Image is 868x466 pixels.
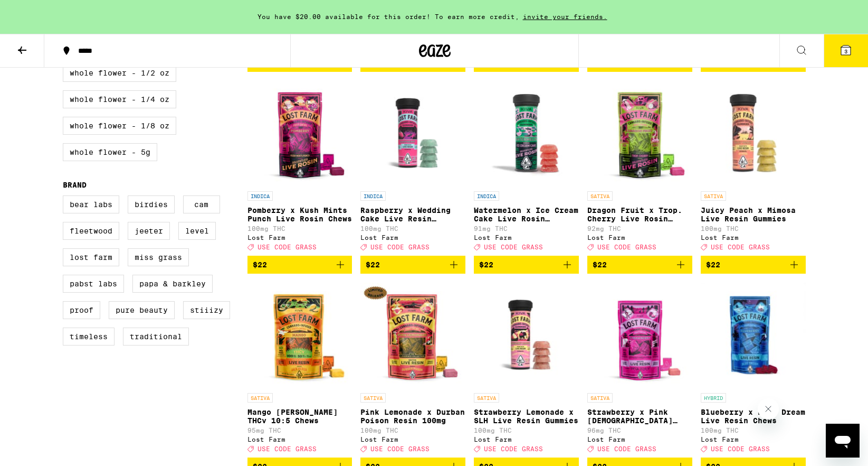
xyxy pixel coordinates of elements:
a: Open page for Strawberry Lemonade x SLH Live Resin Gummies from Lost Farm [474,282,579,458]
a: Open page for Pink Lemonade x Durban Poison Resin 100mg from Lost Farm [360,282,465,458]
p: Strawberry Lemonade x SLH Live Resin Gummies [474,408,579,425]
button: 3 [824,34,868,67]
span: USE CODE GRASS [484,445,543,452]
label: Whole Flower - 5g [63,143,157,161]
label: Whole Flower - 1/2 oz [63,64,176,82]
div: Lost Farm [247,436,352,443]
p: 100mg THC [247,225,352,232]
p: SATIVA [587,393,613,403]
label: Timeless [63,328,115,346]
img: Lost Farm - Pink Lemonade x Durban Poison Resin 100mg [360,282,465,388]
p: INDICA [247,191,273,201]
img: Lost Farm - Dragon Fruit x Trop. Cherry Live Rosin Chews [587,80,692,186]
span: Hi. Need any help? [6,7,76,16]
button: Add to bag [587,256,692,274]
p: Mango [PERSON_NAME] THCv 10:5 Chews [247,408,352,425]
a: Open page for Blueberry x Blue Dream Live Resin Chews from Lost Farm [701,282,806,458]
p: Strawberry x Pink [DEMOGRAPHIC_DATA] Live Resin Chews - 100mg [587,408,692,425]
p: Juicy Peach x Mimosa Live Resin Gummies [701,206,806,223]
p: 91mg THC [474,225,579,232]
label: Papa & Barkley [132,275,213,293]
div: Lost Farm [474,436,579,443]
span: USE CODE GRASS [257,445,317,452]
p: 100mg THC [701,427,806,434]
p: Pink Lemonade x Durban Poison Resin 100mg [360,408,465,425]
button: Add to bag [247,256,352,274]
img: Lost Farm - Strawberry Lemonade x SLH Live Resin Gummies [474,282,579,388]
img: Lost Farm - Watermelon x Ice Cream Cake Live Rosin Gummies [474,80,579,186]
a: Open page for Watermelon x Ice Cream Cake Live Rosin Gummies from Lost Farm [474,80,579,256]
p: 100mg THC [701,225,806,232]
span: $22 [706,260,720,269]
img: Lost Farm - Blueberry x Blue Dream Live Resin Chews [701,282,806,388]
label: Bear Labs [63,195,119,213]
img: Lost Farm - Pomberry x Kush Mints Punch Live Rosin Chews [247,80,352,186]
p: Blueberry x Blue Dream Live Resin Chews [701,408,806,425]
p: SATIVA [360,393,386,403]
p: 96mg THC [587,427,692,434]
p: Raspberry x Wedding Cake Live Resin Gummies [360,206,465,223]
span: USE CODE GRASS [257,244,317,250]
p: Pomberry x Kush Mints Punch Live Rosin Chews [247,206,352,223]
label: LEVEL [178,222,216,240]
label: Pure Beauty [109,301,175,319]
label: Fleetwood [63,222,119,240]
legend: Brand [63,181,87,189]
label: Miss Grass [128,248,189,266]
label: Pabst Labs [63,275,124,293]
div: Lost Farm [587,436,692,443]
label: Traditional [123,328,189,346]
label: Jeeter [128,222,170,240]
div: Lost Farm [247,234,352,241]
label: Whole Flower - 1/8 oz [63,117,176,135]
span: USE CODE GRASS [484,244,543,250]
p: SATIVA [587,191,613,201]
img: Lost Farm - Raspberry x Wedding Cake Live Resin Gummies [360,80,465,186]
button: Add to bag [474,256,579,274]
span: $22 [593,260,607,269]
label: Lost Farm [63,248,119,266]
label: STIIIZY [183,301,230,319]
img: Lost Farm - Strawberry x Pink Jesus Live Resin Chews - 100mg [587,282,692,388]
div: Lost Farm [701,436,806,443]
a: Open page for Mango Jack Herer THCv 10:5 Chews from Lost Farm [247,282,352,458]
div: Lost Farm [474,234,579,241]
p: Dragon Fruit x Trop. Cherry Live Rosin Chews [587,206,692,223]
span: 3 [844,48,847,54]
span: $22 [479,260,493,269]
span: USE CODE GRASS [597,445,656,452]
iframe: Button to launch messaging window [826,424,860,458]
iframe: Close message [758,398,779,420]
p: Watermelon x Ice Cream Cake Live Rosin Gummies [474,206,579,223]
span: USE CODE GRASS [370,445,430,452]
div: Lost Farm [360,234,465,241]
p: INDICA [474,191,499,201]
a: Open page for Raspberry x Wedding Cake Live Resin Gummies from Lost Farm [360,80,465,256]
div: Lost Farm [587,234,692,241]
p: 95mg THC [247,427,352,434]
a: Open page for Strawberry x Pink Jesus Live Resin Chews - 100mg from Lost Farm [587,282,692,458]
button: Add to bag [360,256,465,274]
span: USE CODE GRASS [711,445,770,452]
label: CAM [183,195,220,213]
p: HYBRID [701,393,726,403]
p: SATIVA [247,393,273,403]
a: Open page for Pomberry x Kush Mints Punch Live Rosin Chews from Lost Farm [247,80,352,256]
a: Open page for Juicy Peach x Mimosa Live Resin Gummies from Lost Farm [701,80,806,256]
span: USE CODE GRASS [711,244,770,250]
span: You have $20.00 available for this order! To earn more credit, [257,13,519,20]
p: SATIVA [701,191,726,201]
p: SATIVA [474,393,499,403]
p: 100mg THC [360,225,465,232]
p: 92mg THC [587,225,692,232]
label: Birdies [128,195,175,213]
span: USE CODE GRASS [597,244,656,250]
div: Lost Farm [360,436,465,443]
img: Lost Farm - Juicy Peach x Mimosa Live Resin Gummies [701,80,806,186]
label: Whole Flower - 1/4 oz [63,90,176,108]
label: Proof [63,301,100,319]
a: Open page for Dragon Fruit x Trop. Cherry Live Rosin Chews from Lost Farm [587,80,692,256]
span: $22 [366,260,380,269]
span: USE CODE GRASS [370,244,430,250]
p: INDICA [360,191,386,201]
